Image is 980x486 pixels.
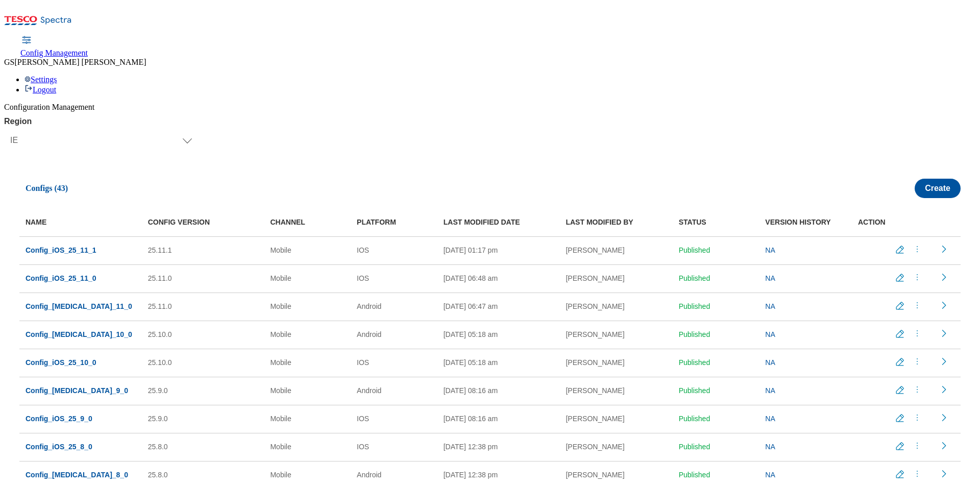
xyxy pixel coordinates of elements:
svg: Readonly config [939,328,949,338]
th: CHANNEL [264,208,351,236]
button: Edit config [892,441,912,453]
span: [PERSON_NAME] [PERSON_NAME] [14,58,146,66]
svg: Edit config [895,469,905,479]
button: Edit config [892,244,912,257]
span: Config_[MEDICAL_DATA]_10_0 [26,330,132,338]
svg: Readonly config [939,272,949,282]
button: Edit config [892,272,912,285]
td: Mobile [264,321,351,349]
span: Published [679,246,710,254]
svg: Edit config [895,385,905,395]
td: Mobile [264,293,351,321]
span: Config_iOS_25_8_0 [26,443,92,451]
td: 25.9.0 [142,377,264,405]
svg: Readonly config [939,441,949,451]
span: Config Management [20,48,88,57]
span: Config_[MEDICAL_DATA]_8_0 [26,471,128,479]
td: 25.10.0 [142,349,264,377]
td: [PERSON_NAME] [559,405,672,433]
td: Mobile [264,264,351,293]
td: [PERSON_NAME] [559,349,672,377]
td: Mobile [264,349,351,377]
td: [DATE] 05:18 am [437,321,560,349]
button: Edit config [892,328,912,341]
svg: Edit config [895,329,905,339]
td: [DATE] 06:48 am [437,264,560,293]
svg: menus [912,384,922,395]
svg: Readonly config [939,384,949,395]
span: Published [679,274,710,282]
svg: Readonly config [939,412,949,423]
span: Config_iOS_25_10_0 [26,358,96,367]
span: Config_[MEDICAL_DATA]_9_0 [26,386,128,395]
label: Configs (43) [19,184,68,193]
span: Config_[MEDICAL_DATA]_11_0 [26,302,132,310]
td: IOS [351,349,437,377]
td: Android [351,321,437,349]
td: IOS [351,405,437,433]
span: NA [765,415,775,423]
td: [DATE] 06:47 am [437,293,560,321]
svg: menus [912,441,922,451]
div: Configuration Management [4,103,976,112]
td: 25.11.1 [142,236,264,264]
td: IOS [351,236,437,264]
th: VERSION HISTORY [759,208,846,236]
span: Published [679,330,710,338]
svg: Edit config [895,245,905,255]
td: [PERSON_NAME] [559,377,672,405]
span: NA [765,386,775,395]
span: NA [765,471,775,479]
td: Mobile [264,236,351,264]
svg: Edit config [895,413,905,423]
td: [PERSON_NAME] [559,293,672,321]
td: 25.10.0 [142,321,264,349]
td: [DATE] 08:16 am [437,405,560,433]
svg: menus [912,300,922,310]
span: Config_iOS_25_11_1 [26,246,96,254]
td: [DATE] 05:18 am [437,349,560,377]
span: Published [679,415,710,423]
td: 25.9.0 [142,405,264,433]
td: Mobile [264,377,351,405]
span: NA [765,302,775,310]
span: NA [765,358,775,367]
span: Config_iOS_25_11_0 [26,274,96,282]
a: Settings [24,75,57,84]
th: LAST MODIFIED BY [559,208,672,236]
td: [PERSON_NAME] [559,264,672,293]
span: Published [679,386,710,395]
td: 25.11.0 [142,264,264,293]
td: Mobile [264,405,351,433]
span: Published [679,302,710,310]
span: NA [765,443,775,451]
span: GS [4,58,14,66]
td: [DATE] 01:17 pm [437,236,560,264]
td: IOS [351,433,437,461]
button: Edit config [892,412,912,425]
th: NAME [19,208,142,236]
span: NA [765,246,775,254]
td: 25.11.0 [142,293,264,321]
svg: menus [912,328,922,338]
td: [PERSON_NAME] [559,433,672,461]
span: Published [679,443,710,451]
button: Edit config [892,469,912,481]
button: Edit config [892,356,912,369]
svg: Edit config [895,273,905,283]
td: Android [351,293,437,321]
svg: menus [912,469,922,479]
button: Edit config [892,300,912,313]
span: Published [679,471,710,479]
td: [PERSON_NAME] [559,236,672,264]
th: LAST MODIFIED DATE [437,208,560,236]
svg: menus [912,244,922,254]
button: Create [915,179,961,198]
svg: menus [912,356,922,367]
button: Edit config [892,384,912,397]
svg: Edit config [895,301,905,311]
th: CONFIG VERSION [142,208,264,236]
td: Android [351,377,437,405]
svg: Readonly config [939,469,949,479]
label: Region [4,117,199,126]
